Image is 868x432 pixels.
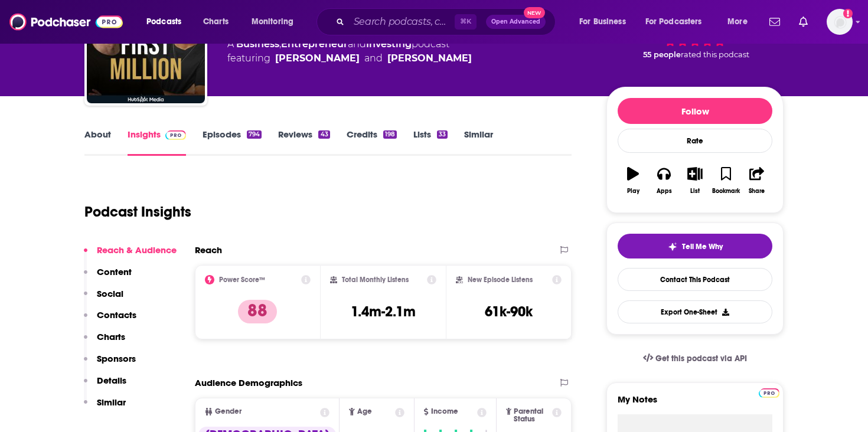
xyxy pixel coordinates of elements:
[645,14,702,30] span: For Podcasters
[759,388,779,398] img: Podchaser Pro
[328,8,567,35] div: Search podcasts, credits, & more...
[247,130,262,139] div: 794
[668,242,677,251] img: tell me why sparkle
[84,375,126,397] button: Details
[347,129,397,156] a: Credits198
[364,51,383,66] span: and
[146,14,181,30] span: Podcasts
[727,14,748,30] span: More
[719,12,762,31] button: open menu
[765,12,785,32] a: Show notifications dropdown
[318,130,329,139] div: 43
[657,188,672,195] div: Apps
[84,266,132,288] button: Content
[279,38,281,50] span: ,
[9,11,123,33] img: Podchaser - Follow, Share and Rate Podcasts
[278,129,329,156] a: Reviews43
[195,12,236,31] a: Charts
[97,397,126,408] p: Similar
[680,159,710,202] button: List
[618,234,772,258] button: tell me why sparkleTell Me Why
[84,288,123,310] button: Social
[618,300,772,323] button: Export One-Sheet
[342,276,409,284] h2: Total Monthly Listens
[827,9,853,35] button: Show profile menu
[165,130,186,140] img: Podchaser Pro
[215,408,242,415] span: Gender
[579,14,626,30] span: For Business
[634,344,756,373] a: Get this podcast via API
[195,244,222,256] h2: Reach
[349,12,455,31] input: Search podcasts, credits, & more...
[712,188,740,195] div: Bookmark
[252,14,293,30] span: Monitoring
[413,129,448,156] a: Lists33
[571,12,641,31] button: open menu
[97,309,136,320] p: Contacts
[627,188,639,195] div: Play
[759,387,779,398] a: Pro website
[97,375,126,386] p: Details
[84,397,126,418] button: Similar
[84,129,111,156] a: About
[84,353,136,375] button: Sponsors
[710,159,741,202] button: Bookmark
[219,276,265,284] h2: Power Score™
[468,276,533,284] h2: New Episode Listens
[648,159,679,202] button: Apps
[84,309,136,331] button: Contacts
[366,38,412,50] a: Investing
[236,38,279,50] a: Business
[485,303,533,320] h3: 61k-90k
[351,303,416,320] h3: 1.4m-2.1m
[464,129,493,156] a: Similar
[681,50,749,59] span: rated this podcast
[643,50,681,59] span: 55 people
[638,12,719,31] button: open menu
[275,51,360,66] a: Sam Parr
[97,288,123,299] p: Social
[618,394,772,414] label: My Notes
[97,353,136,364] p: Sponsors
[203,129,262,156] a: Episodes794
[655,354,747,364] span: Get this podcast via API
[84,203,191,221] h1: Podcast Insights
[97,244,177,256] p: Reach & Audience
[749,188,765,195] div: Share
[618,159,648,202] button: Play
[794,12,812,32] a: Show notifications dropdown
[514,408,550,423] span: Parental Status
[431,408,458,415] span: Income
[827,9,853,35] img: User Profile
[618,129,772,153] div: Rate
[437,130,448,139] div: 33
[203,14,229,30] span: Charts
[227,51,472,66] span: featuring
[690,188,700,195] div: List
[97,266,132,277] p: Content
[827,9,853,35] span: Logged in as derettb
[348,38,366,50] span: and
[128,129,186,156] a: InsightsPodchaser Pro
[195,377,302,388] h2: Audience Demographics
[682,242,723,251] span: Tell Me Why
[84,244,177,266] button: Reach & Audience
[455,14,477,30] span: ⌘ K
[281,38,348,50] a: Entrepreneur
[357,408,372,415] span: Age
[227,37,472,66] div: A podcast
[618,268,772,291] a: Contact This Podcast
[243,12,309,31] button: open menu
[138,12,197,31] button: open menu
[486,15,546,29] button: Open AdvancedNew
[491,19,540,25] span: Open Advanced
[238,300,277,323] p: 88
[84,331,125,353] button: Charts
[742,159,772,202] button: Share
[387,51,472,66] a: Shaan Puri
[383,130,397,139] div: 198
[97,331,125,342] p: Charts
[524,7,545,18] span: New
[618,98,772,124] button: Follow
